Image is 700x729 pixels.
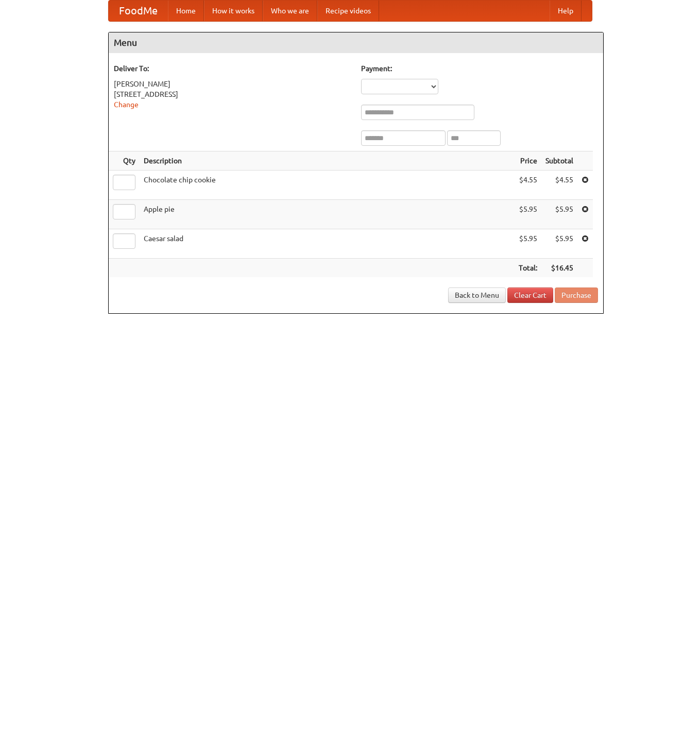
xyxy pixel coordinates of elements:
[109,32,603,53] h4: Menu
[515,259,541,278] th: Total:
[515,151,541,171] th: Price
[140,200,515,229] td: Apple pie
[550,1,582,21] a: Help
[114,79,351,89] div: [PERSON_NAME]
[541,229,577,259] td: $5.95
[140,171,515,200] td: Chocolate chip cookie
[140,151,515,171] th: Description
[448,287,506,303] a: Back to Menu
[114,100,139,109] a: Change
[361,63,598,74] h5: Payment:
[204,1,263,21] a: How it works
[541,259,577,278] th: $16.45
[541,200,577,229] td: $5.95
[114,63,351,74] h5: Deliver To:
[168,1,204,21] a: Home
[507,287,553,303] a: Clear Cart
[109,151,140,171] th: Qty
[140,229,515,259] td: Caesar salad
[541,151,577,171] th: Subtotal
[515,171,541,200] td: $4.55
[515,229,541,259] td: $5.95
[515,200,541,229] td: $5.95
[109,1,168,21] a: FoodMe
[317,1,379,21] a: Recipe videos
[555,287,598,303] button: Purchase
[541,171,577,200] td: $4.55
[114,89,351,99] div: [STREET_ADDRESS]
[263,1,317,21] a: Who we are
